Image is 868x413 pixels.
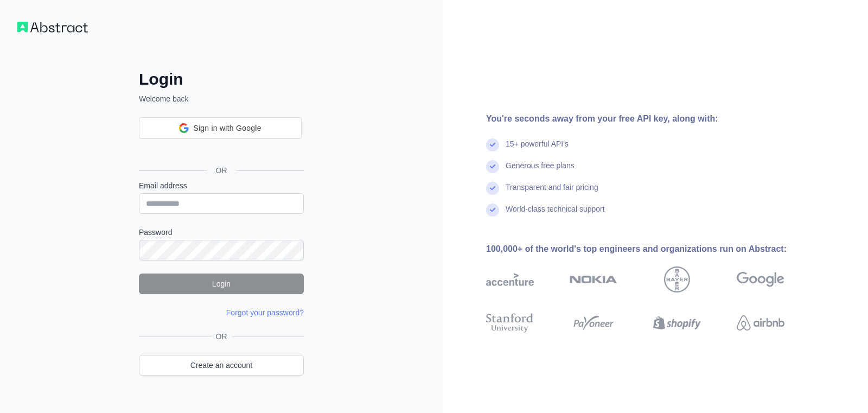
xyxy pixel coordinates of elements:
img: payoneer [570,311,617,335]
div: World-class technical support [506,204,605,225]
label: Password [139,227,304,238]
img: nokia [570,266,617,293]
span: OR [212,331,232,342]
img: stanford university [486,311,534,335]
img: shopify [653,311,701,335]
img: accenture [486,266,534,293]
div: Sign in with Google [139,117,302,139]
img: check mark [486,160,499,173]
a: Create an account [139,355,304,376]
img: check mark [486,182,499,195]
img: airbnb [737,311,784,335]
img: check mark [486,204,499,217]
span: Sign in with Google [193,123,261,134]
div: 15+ powerful API's [506,138,569,160]
div: 100,000+ of the world's top engineers and organizations run on Abstract: [486,243,819,256]
div: Transparent and fair pricing [506,182,598,204]
iframe: Sign in with Google Button [133,138,307,162]
img: Workflow [17,22,88,33]
a: Forgot your password? [226,308,304,317]
p: Welcome back [139,93,304,104]
label: Email address [139,180,304,191]
div: You're seconds away from your free API key, along with: [486,112,819,125]
div: Generous free plans [506,160,575,182]
h2: Login [139,69,304,89]
img: check mark [486,138,499,151]
img: bayer [664,266,690,293]
span: OR [207,165,236,176]
button: Login [139,274,304,294]
img: google [737,266,784,293]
